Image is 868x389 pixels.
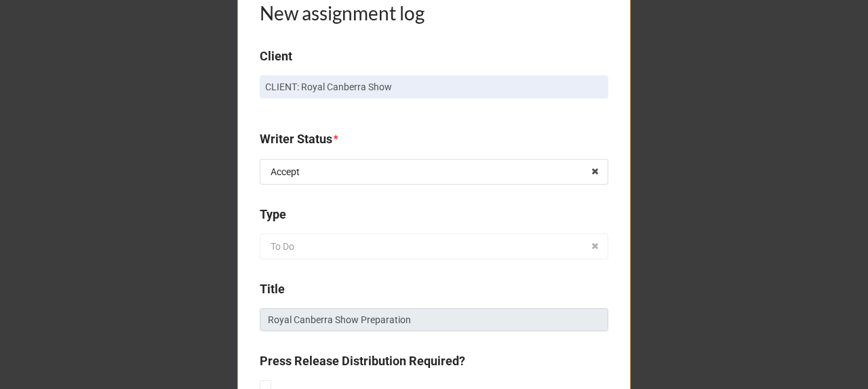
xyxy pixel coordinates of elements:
h1: New assignment log [260,1,608,25]
label: Title [260,280,285,299]
label: Client [260,47,292,66]
label: Writer Status [260,130,332,149]
div: Accept [271,167,300,177]
label: Press Release Distribution Required? [260,352,465,371]
label: Type [260,205,286,224]
p: CLIENT: Royal Canberra Show [265,80,603,94]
